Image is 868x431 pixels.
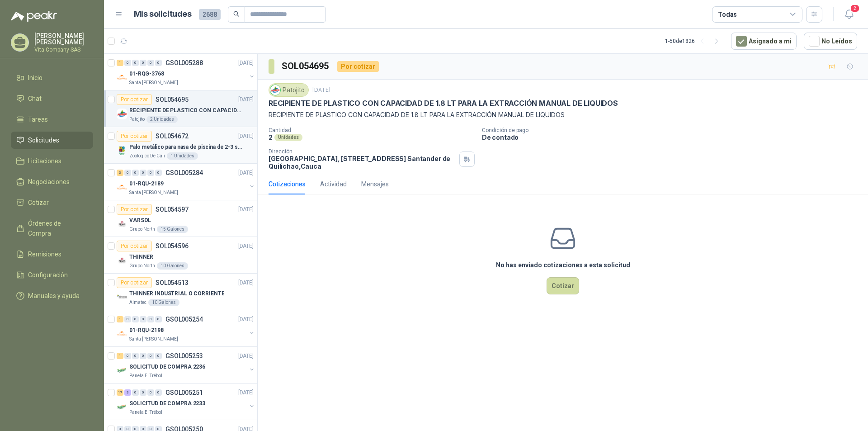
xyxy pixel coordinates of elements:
[117,328,127,339] img: Company Logo
[269,133,273,141] p: 2
[547,277,579,294] button: Cotizar
[156,206,189,213] p: SOL054597
[28,156,61,166] span: Licitaciones
[117,277,152,288] div: Por cotizar
[129,116,145,123] p: Patojito
[117,387,255,416] a: 17 3 0 0 0 0 GSOL005251[DATE] Company LogoSOLICITUD DE COMPRA 2233Panela El Trébol
[117,204,152,215] div: Por cotizar
[117,314,255,343] a: 1 0 0 0 0 0 GSOL005254[DATE] Company Logo01-RQU-2198Santa [PERSON_NAME]
[238,352,254,360] p: [DATE]
[155,60,162,66] div: 0
[124,353,131,359] div: 0
[269,127,475,133] p: Cantidad
[238,169,254,177] p: [DATE]
[11,173,93,190] a: Negociaciones
[269,83,309,97] div: Patojito
[238,315,254,324] p: [DATE]
[238,59,254,67] p: [DATE]
[238,388,254,397] p: [DATE]
[156,243,189,249] p: SOL054596
[11,215,93,242] a: Órdenes de Compra
[117,57,255,86] a: 1 0 0 0 0 0 GSOL005288[DATE] Company Logo01-RQG-3768Santa [PERSON_NAME]
[117,94,152,105] div: Por cotizar
[238,242,254,251] p: [DATE]
[117,255,127,266] img: Company Logo
[34,47,93,52] p: Vita Company SAS
[269,110,857,120] p: RECIPIENTE DE PLASTICO CON CAPACIDAD DE 1.8 LT PARA LA EXTRACCIÓN MANUAL DE LIQUIDOS
[28,249,61,259] span: Remisiones
[148,299,179,306] div: 10 Galones
[132,170,139,176] div: 0
[129,189,178,196] p: Santa [PERSON_NAME]
[147,60,154,66] div: 0
[238,205,254,214] p: [DATE]
[129,399,205,408] p: SOLICITUD DE COMPRA 2233
[28,73,42,83] span: Inicio
[132,353,139,359] div: 0
[269,99,618,108] p: RECIPIENTE DE PLASTICO CON CAPACIDAD DE 1.8 LT PARA LA EXTRACCIÓN MANUAL DE LIQUIDOS
[165,170,203,176] p: GSOL005284
[496,260,630,270] h3: No has enviado cotizaciones a esta solicitud
[117,170,123,176] div: 3
[129,326,164,335] p: 01-RQU-2198
[117,60,123,66] div: 1
[147,170,154,176] div: 0
[11,111,93,128] a: Tareas
[282,59,330,73] h3: SOL054695
[28,291,80,301] span: Manuales y ayuda
[124,389,131,396] div: 3
[124,170,131,176] div: 0
[337,61,379,72] div: Por cotizar
[238,132,254,141] p: [DATE]
[167,152,198,160] div: 1 Unidades
[117,292,127,303] img: Company Logo
[665,34,724,48] div: 1 - 50 de 1826
[11,287,93,304] a: Manuales y ayuda
[117,350,255,379] a: 1 0 0 0 0 0 GSOL005253[DATE] Company LogoSOLICITUD DE COMPRA 2236Panela El Trébol
[147,353,154,359] div: 0
[129,409,162,416] p: Panela El Trébol
[238,279,254,287] p: [DATE]
[274,134,302,141] div: Unidades
[134,8,192,21] h1: Mis solicitudes
[157,226,188,233] div: 15 Galones
[165,353,203,359] p: GSOL005253
[11,266,93,284] a: Configuración
[11,246,93,263] a: Remisiones
[117,316,123,322] div: 1
[804,33,857,50] button: No Leídos
[156,133,189,139] p: SOL054672
[731,33,797,50] button: Asignado a mi
[11,90,93,107] a: Chat
[132,316,139,322] div: 0
[129,70,164,78] p: 01-RQG-3768
[482,127,864,133] p: Condición de pago
[129,106,242,115] p: RECIPIENTE DE PLASTICO CON CAPACIDAD DE 1.8 LT PARA LA EXTRACCIÓN MANUAL DE LIQUIDOS
[129,253,153,261] p: THINNER
[147,316,154,322] div: 0
[117,241,152,251] div: Por cotizar
[129,262,155,270] p: Grupo North
[718,9,737,19] div: Todas
[28,218,85,238] span: Órdenes de Compra
[104,90,257,127] a: Por cotizarSOL054695[DATE] Company LogoRECIPIENTE DE PLASTICO CON CAPACIDAD DE 1.8 LT PARA LA EXT...
[165,60,203,66] p: GSOL005288
[129,336,178,343] p: Santa [PERSON_NAME]
[129,363,205,371] p: SOLICITUD DE COMPRA 2236
[104,274,257,310] a: Por cotizarSOL054513[DATE] Company LogoTHINNER INDUSTRIAL O CORRIENTEAlmatec10 Galones
[117,167,255,196] a: 3 0 0 0 0 0 GSOL005284[DATE] Company Logo01-RQU-2189Santa [PERSON_NAME]
[269,179,306,189] div: Cotizaciones
[129,216,151,225] p: VARSOL
[140,170,146,176] div: 0
[11,11,57,22] img: Logo peakr
[11,132,93,149] a: Solicitudes
[104,127,257,164] a: Por cotizarSOL054672[DATE] Company LogoPalo metálico para nasa de piscina de 2-3 sol.1115Zoologic...
[157,262,188,270] div: 10 Galones
[155,353,162,359] div: 0
[129,299,146,306] p: Almatec
[117,109,127,119] img: Company Logo
[140,389,146,396] div: 0
[482,133,864,141] p: De contado
[165,316,203,322] p: GSOL005254
[129,79,178,86] p: Santa [PERSON_NAME]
